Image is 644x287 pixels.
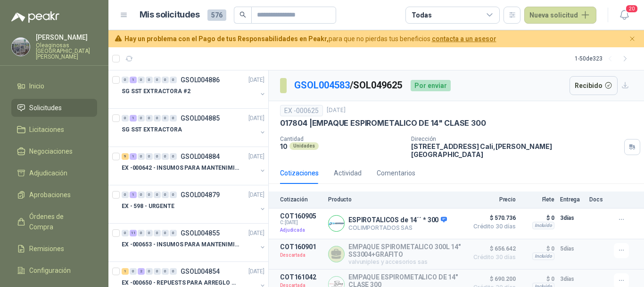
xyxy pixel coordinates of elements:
[521,196,554,203] p: Flete
[138,191,145,198] div: 0
[560,243,584,254] p: 5 días
[154,153,161,160] div: 0
[411,136,620,142] p: Dirección
[130,191,137,198] div: 1
[29,168,67,178] span: Adjudicación
[29,146,73,157] span: Negociaciones
[469,224,516,229] span: Crédito 30 días
[122,202,174,211] p: EX - 598 - URGENTE
[122,74,266,104] a: 0 1 0 0 0 0 0 GSOL004886[DATE] SG SST EXTRACTORA #2
[570,76,618,95] button: Recibido
[162,77,169,83] div: 0
[122,268,129,275] div: 1
[130,77,137,83] div: 1
[469,243,516,254] span: $ 656.642
[138,230,145,236] div: 0
[36,34,97,41] p: [PERSON_NAME]
[11,240,97,258] a: Remisiones
[146,230,153,236] div: 0
[162,268,169,275] div: 0
[122,151,266,181] a: 9 1 0 0 0 0 0 GSOL004884[DATE] EX -000642 - INSUMOS PARA MANTENIMIENTO PREVENTIVO
[138,77,145,83] div: 0
[29,265,71,276] span: Configuración
[11,164,97,182] a: Adjudicación
[11,261,97,279] a: Configuración
[411,142,620,158] p: [STREET_ADDRESS] Cali , [PERSON_NAME][GEOGRAPHIC_DATA]
[348,216,447,225] p: ESPIROTALICOS de 14´´ * 300
[11,208,97,236] a: Órdenes de Compra
[29,81,44,91] span: Inicio
[248,152,264,161] p: [DATE]
[248,114,264,123] p: [DATE]
[239,11,246,18] span: search
[122,153,129,160] div: 9
[589,196,608,203] p: Docs
[170,77,177,83] div: 0
[248,191,264,200] p: [DATE]
[124,35,329,43] b: Hay un problema con el Pago de tus Responsabilidades en Peakr,
[162,153,169,160] div: 0
[122,125,182,134] p: SG SST EXTRACTORA
[162,191,169,198] div: 0
[280,212,322,220] p: COT160905
[11,77,97,95] a: Inicio
[248,229,264,238] p: [DATE]
[181,115,220,122] p: GSOL004885
[138,268,145,275] div: 2
[146,191,153,198] div: 0
[575,51,633,66] div: 1 - 50 de 323
[154,191,161,198] div: 0
[524,7,596,24] button: Nueva solicitud
[181,268,220,275] p: GSOL004854
[154,268,161,275] div: 0
[521,243,554,254] p: $ 0
[29,103,62,113] span: Solicitudes
[348,258,463,265] p: valvuniples y accesorios sas
[532,222,554,229] div: Incluido
[280,226,322,235] p: Adjudicada
[11,186,97,204] a: Aprobaciones
[170,268,177,275] div: 0
[280,142,288,150] p: 10
[328,196,463,203] p: Producto
[329,216,344,231] img: Company Logo
[162,115,169,122] div: 0
[122,191,129,198] div: 0
[130,153,137,160] div: 1
[469,196,516,203] p: Precio
[181,230,220,236] p: GSOL004855
[146,115,153,122] div: 0
[280,220,322,226] span: C: [DATE]
[124,34,496,44] span: para que no pierdas tus beneficios
[170,153,177,160] div: 0
[280,251,322,260] p: Descartada
[146,268,153,275] div: 0
[146,153,153,160] div: 0
[181,191,220,198] p: GSOL004879
[327,106,346,115] p: [DATE]
[29,190,71,200] span: Aprobaciones
[469,273,516,285] span: $ 690.200
[36,43,97,60] p: Oleaginosas [GEOGRAPHIC_DATA][PERSON_NAME]
[377,168,415,178] div: Comentarios
[154,115,161,122] div: 0
[560,212,584,224] p: 3 días
[11,121,97,139] a: Licitaciones
[348,243,463,258] p: EMPAQUE SPIROMETALICO 300L 14" SS3004+GRAFITO
[280,168,319,178] div: Cotizaciones
[162,230,169,236] div: 0
[469,212,516,224] span: $ 570.736
[280,118,486,128] p: 017804 | EMPAQUE ESPIROMETALICO DE 14" CLASE 300
[521,273,554,285] p: $ 0
[280,136,404,142] p: Cantidad
[280,196,322,203] p: Cotización
[12,38,30,56] img: Company Logo
[170,115,177,122] div: 0
[122,164,239,173] p: EX -000642 - INSUMOS PARA MANTENIMIENTO PREVENTIVO
[122,115,129,122] div: 0
[130,268,137,275] div: 0
[532,252,554,260] div: Incluido
[280,243,322,251] p: COT160901
[122,240,239,249] p: EX -000653 - INSUMOS PARA MANTENIMIENTO A CADENAS
[616,7,633,24] button: 20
